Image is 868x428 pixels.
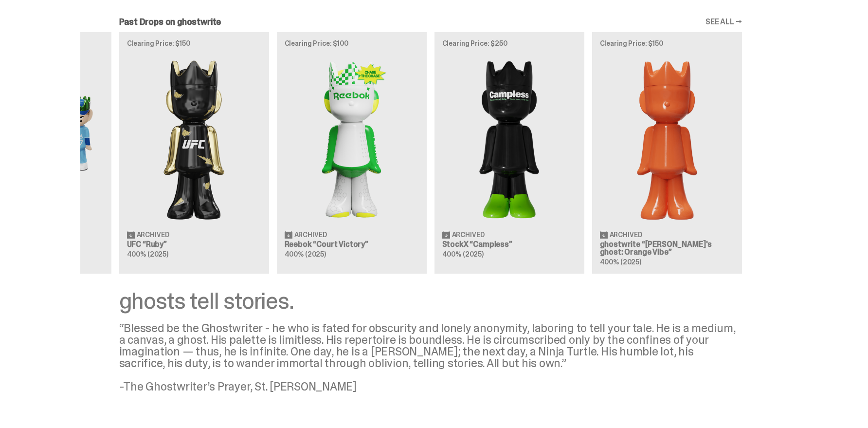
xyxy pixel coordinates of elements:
[277,32,427,274] a: Clearing Price: $100 Court Victory Archived
[285,40,419,47] p: Clearing Price: $100
[285,55,419,223] img: Court Victory
[600,258,641,266] span: 400% (2025)
[127,55,261,223] img: Ruby
[119,322,742,392] div: “Blessed be the Ghostwriter - he who is fated for obscurity and lonely anonymity, laboring to tel...
[127,250,168,259] span: 400% (2025)
[705,18,742,26] a: SEE ALL →
[600,40,734,47] p: Clearing Price: $150
[442,55,577,223] img: Campless
[137,231,169,238] span: Archived
[127,241,261,248] h3: UFC “Ruby”
[119,32,269,274] a: Clearing Price: $150 Ruby Archived
[442,241,577,248] h3: StockX “Campless”
[442,250,484,259] span: 400% (2025)
[600,55,734,223] img: Schrödinger's ghost: Orange Vibe
[119,18,221,26] h2: Past Drops on ghostwrite
[452,231,485,238] span: Archived
[119,289,742,313] div: ghosts tell stories.
[434,32,584,274] a: Clearing Price: $250 Campless Archived
[294,231,327,238] span: Archived
[442,40,577,47] p: Clearing Price: $250
[600,241,734,256] h3: ghostwrite “[PERSON_NAME]'s ghost: Orange Vibe”
[592,32,742,274] a: Clearing Price: $150 Schrödinger's ghost: Orange Vibe Archived
[610,231,642,238] span: Archived
[285,241,419,248] h3: Reebok “Court Victory”
[127,40,261,47] p: Clearing Price: $150
[285,250,326,259] span: 400% (2025)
